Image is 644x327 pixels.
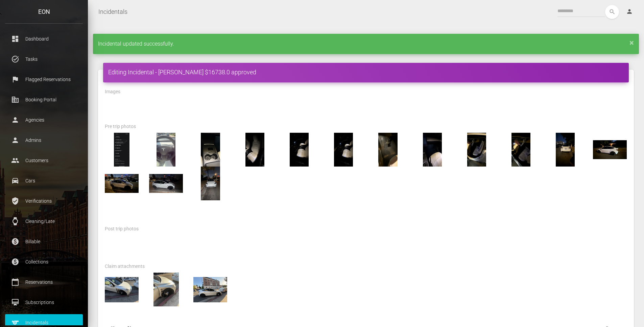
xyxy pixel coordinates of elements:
a: corporate_fare Booking Portal [5,91,83,108]
img: Damage_1.jpg [105,273,139,306]
label: Images [105,89,120,95]
a: verified_user Verifications [5,193,83,209]
a: card_membership Subscriptions [5,294,83,311]
a: paid Billable [5,233,83,250]
p: Tasks [10,54,78,64]
p: Verifications [10,196,78,206]
img: IMG_6236.jpeg [193,167,227,200]
p: Agencies [10,115,78,125]
a: dashboard Dashboard [5,30,83,47]
a: paid Collections [5,253,83,270]
img: IMG_6237.png [105,133,139,167]
a: flag Flagged Reservations [5,71,83,88]
p: Customers [10,155,78,166]
a: Incidentals [98,3,127,20]
img: IMG_6227.jpeg [415,133,449,167]
img: Damage_2.jpg [149,273,183,306]
img: IMG_6224.jpeg [282,133,316,167]
p: Cleaning/Late [10,216,78,226]
p: Booking Portal [10,95,78,105]
img: IMG_6221.jpeg [193,133,227,167]
img: Damage_3.jpg [193,273,227,306]
a: drive_eta Cars [5,172,83,189]
p: Flagged Reservations [10,74,78,84]
i: person [626,8,633,15]
p: Reservations [10,277,78,287]
h4: Editing Incidental - [PERSON_NAME] $16738.0 approved [108,68,624,76]
a: task_alt Tasks [5,51,83,68]
label: Claim attachments [105,263,145,270]
a: calendar_today Reservations [5,274,83,291]
img: IMG_6232.jpeg [593,133,627,167]
a: watch Cleaning/Late [5,213,83,230]
p: Admins [10,135,78,145]
a: person Agencies [5,111,83,128]
img: IMG_6229.jpeg [504,133,538,167]
a: person [621,5,639,19]
a: people Customers [5,152,83,169]
a: × [629,41,634,45]
p: Billable [10,236,78,247]
img: IMG_6223.jpeg [238,133,272,167]
p: Cars [10,176,78,186]
button: search [605,5,619,19]
img: 88CE1A42-C8A3-4AE5-9C49-8261119A385F.jpeg [149,133,183,167]
label: Pre trip photos [105,123,136,130]
p: Subscriptions [10,297,78,307]
img: IMG_6225.jpeg [327,133,360,167]
label: Post trip photos [105,226,139,232]
div: Incidental updated successfully. [93,34,639,54]
img: IMG_6235.jpeg [149,167,183,200]
p: Dashboard [10,34,78,44]
a: person Admins [5,132,83,149]
p: Collections [10,257,78,267]
img: IMG_6230.jpeg [548,133,582,167]
img: IMG_6226.jpeg [371,133,405,167]
img: IMG_6234.jpeg [105,167,139,200]
img: IMG_6228.jpeg [460,133,494,167]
